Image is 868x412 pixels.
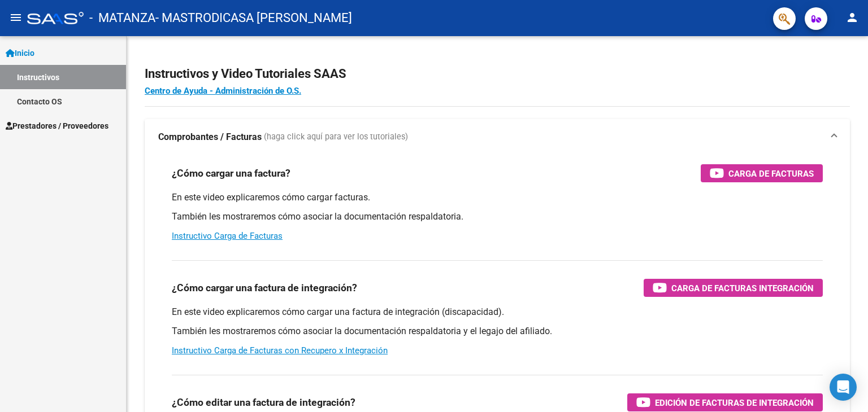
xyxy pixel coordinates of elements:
button: Carga de Facturas Integración [644,279,823,297]
h3: ¿Cómo cargar una factura? [172,165,290,181]
div: Open Intercom Messenger [830,374,857,401]
p: En este video explicaremos cómo cargar una factura de integración (discapacidad). [172,306,823,318]
h3: ¿Cómo editar una factura de integración? [172,395,355,410]
mat-expansion-panel-header: Comprobantes / Facturas (haga click aquí para ver los tutoriales) [145,119,850,155]
span: Edición de Facturas de integración [655,396,814,410]
a: Instructivo Carga de Facturas con Recupero x Integración [172,345,388,356]
h3: ¿Cómo cargar una factura de integración? [172,280,357,296]
p: También les mostraremos cómo asociar la documentación respaldatoria. [172,211,823,223]
span: Carga de Facturas [728,166,814,181]
a: Centro de Ayuda - Administración de O.S. [145,86,301,96]
span: Prestadores / Proveedores [6,120,108,132]
strong: Comprobantes / Facturas [158,131,262,143]
span: Inicio [6,47,34,59]
mat-icon: menu [9,11,23,24]
button: Edición de Facturas de integración [627,393,823,411]
p: En este video explicaremos cómo cargar facturas. [172,191,823,204]
a: Instructivo Carga de Facturas [172,231,283,241]
span: Carga de Facturas Integración [671,281,814,295]
h2: Instructivos y Video Tutoriales SAAS [145,63,850,85]
span: - MASTRODICASA [PERSON_NAME] [155,6,352,30]
span: (haga click aquí para ver los tutoriales) [264,131,408,143]
p: También les mostraremos cómo asociar la documentación respaldatoria y el legajo del afiliado. [172,325,823,338]
mat-icon: person [845,11,859,24]
button: Carga de Facturas [701,164,823,182]
span: - MATANZA [89,6,155,30]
